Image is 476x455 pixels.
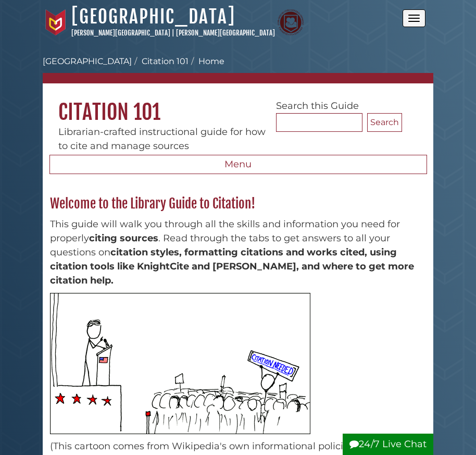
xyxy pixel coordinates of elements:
strong: citation styles, formatting citations and works cited, using citation tools like KnightCite and [... [50,247,414,286]
a: [PERSON_NAME][GEOGRAPHIC_DATA] [176,29,275,37]
span: | [172,29,174,37]
a: [GEOGRAPHIC_DATA] [71,5,235,28]
img: Stick figure cartoon of politician speaking to crowd, person holding sign that reads "citation ne... [50,293,310,434]
li: Home [189,55,224,68]
button: Search [367,113,402,132]
img: Calvin University [43,9,69,35]
button: Open the menu [403,9,425,27]
button: Menu [49,155,427,175]
span: This guide will walk you through all the skills and information you need for properly . Read thro... [50,218,414,286]
a: Citation 101 [142,56,189,66]
span: Librarian-crafted instructional guide for how to cite and manage sources [58,126,266,152]
h1: Citation 101 [43,83,433,125]
h2: Welcome to the Library Guide to Citation! [45,195,432,212]
nav: breadcrumb [43,55,433,83]
strong: citing sources [89,232,158,244]
button: 24/7 Live Chat [343,434,433,455]
img: Calvin Theological Seminary [278,9,304,35]
a: [GEOGRAPHIC_DATA] [43,56,132,66]
a: [PERSON_NAME][GEOGRAPHIC_DATA] [71,29,170,37]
